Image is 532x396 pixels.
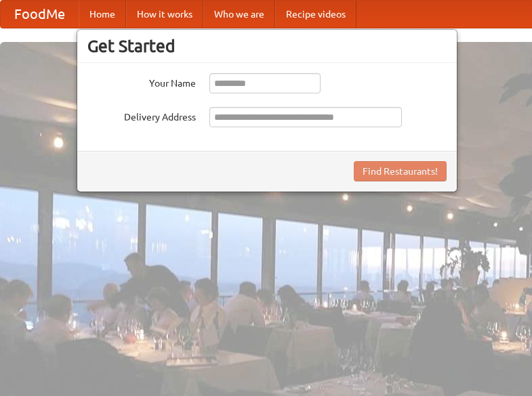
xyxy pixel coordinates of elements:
[87,36,447,56] h3: Get Started
[275,1,356,28] a: Recipe videos
[87,107,196,124] label: Delivery Address
[1,1,79,28] a: FoodMe
[126,1,203,28] a: How it works
[354,161,447,181] button: Find Restaurants!
[87,73,196,90] label: Your Name
[203,1,275,28] a: Who we are
[79,1,126,28] a: Home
